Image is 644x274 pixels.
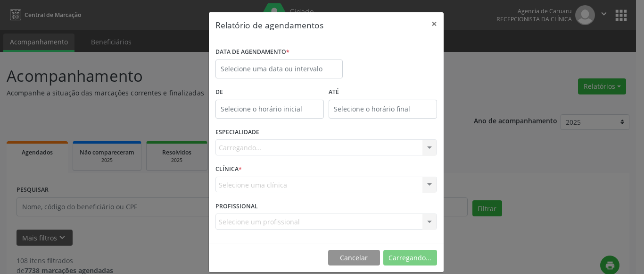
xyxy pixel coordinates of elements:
button: Close [425,12,444,35]
label: DATA DE AGENDAMENTO [215,45,289,60]
button: Cancelar [328,250,380,266]
label: ATÉ [329,85,437,100]
button: Carregando... [383,250,437,266]
input: Selecione uma data ou intervalo [215,60,343,78]
h5: Relatório de agendamentos [215,19,323,31]
input: Selecione o horário final [329,100,437,119]
label: PROFISSIONAL [215,199,258,214]
input: Selecione o horário inicial [215,100,324,119]
label: ESPECIALIDADE [215,125,259,140]
label: CLÍNICA [215,162,242,177]
label: De [215,85,324,100]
